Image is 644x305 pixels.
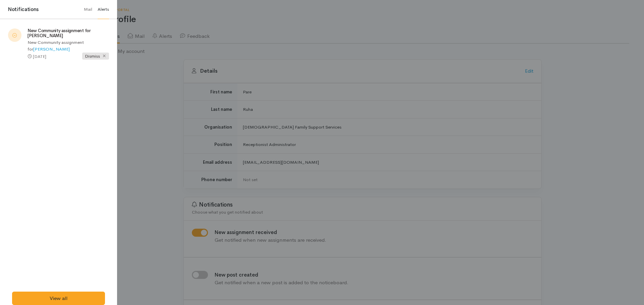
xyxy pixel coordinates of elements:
[28,28,109,38] h5: New Community assignment for [PERSON_NAME]
[28,39,109,52] p: New Community assignment for
[82,53,109,60] span: Dismiss
[33,54,46,59] time: [DATE]
[8,6,39,13] h4: Notifications
[33,46,70,52] a: [PERSON_NAME]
